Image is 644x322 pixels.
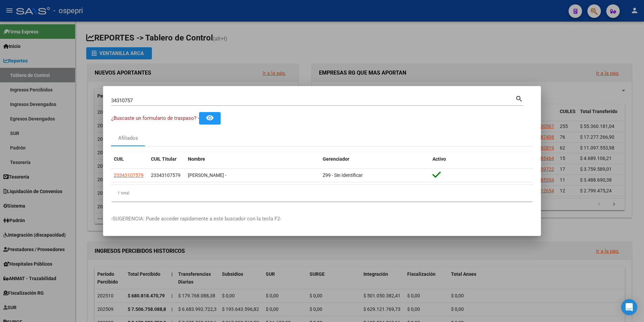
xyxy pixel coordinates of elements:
[185,152,320,166] datatable-header-cell: Nombre
[111,185,533,202] div: 1 total
[114,156,124,162] span: CUIL
[515,94,523,102] mat-icon: search
[111,152,148,166] datatable-header-cell: CUIL
[188,156,205,162] span: Nombre
[320,152,430,166] datatable-header-cell: Gerenciador
[188,171,317,179] div: [PERSON_NAME] -
[114,172,143,178] span: 23343107579
[621,299,637,315] div: Open Intercom Messenger
[430,152,533,166] datatable-header-cell: Activo
[118,134,138,142] div: Afiliados
[323,156,349,162] span: Gerenciador
[111,115,199,121] span: ¿Buscaste un formulario de traspaso? -
[432,156,446,162] span: Activo
[151,156,176,162] span: CUIL Titular
[148,152,185,166] datatable-header-cell: CUIL Titular
[111,215,533,223] p: -SUGERENCIA: Puede acceder rapidamente a este buscador con la tecla F2-
[206,114,214,122] mat-icon: remove_red_eye
[323,172,363,178] span: Z99 - Sin Identificar
[151,172,181,178] span: 23343107579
